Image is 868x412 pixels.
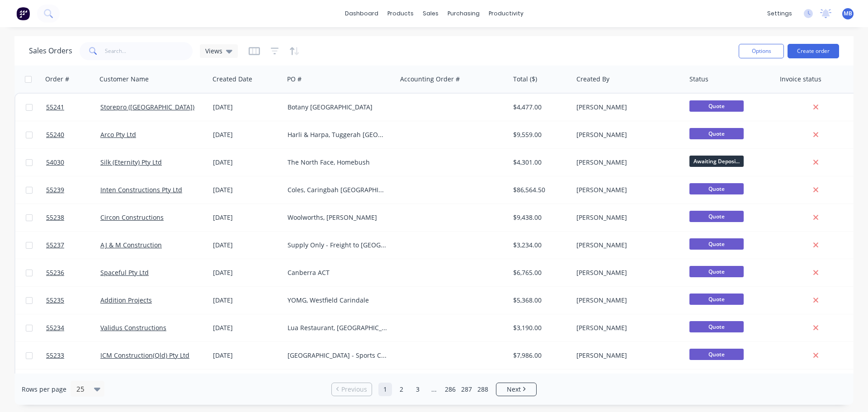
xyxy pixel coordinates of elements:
a: Silk (Eternity) Pty Ltd [100,158,162,166]
div: $9,559.00 [513,130,566,139]
div: settings [763,7,797,20]
span: 55240 [46,130,64,139]
div: Accounting Order # [400,75,460,84]
a: dashboard [340,7,383,20]
div: Created Date [212,75,252,84]
a: 55237 [46,232,100,259]
div: $9,438.00 [513,213,566,222]
div: $86,564.50 [513,185,566,194]
div: [PERSON_NAME] [576,185,677,194]
a: Next page [496,385,536,394]
a: 55239 [46,176,100,204]
div: [DATE] [213,103,280,112]
a: Page 1 is your current page [378,383,392,396]
button: Options [739,44,784,58]
div: PO # [287,75,302,84]
span: Quote [689,211,744,222]
div: The North Face, Homebush [288,158,388,167]
div: Lua Restaurant, [GEOGRAPHIC_DATA] Fish Market [288,323,388,332]
div: [DATE] [213,213,280,222]
div: [PERSON_NAME] [576,351,677,360]
a: Validus Constructions [100,323,166,332]
a: 55234 [46,314,100,341]
div: Supply Only - Freight to [GEOGRAPHIC_DATA] [288,241,388,250]
div: [PERSON_NAME] [576,241,677,250]
span: Quote [689,238,744,250]
a: Previous page [332,385,372,394]
a: Page 287 [460,383,473,396]
div: [DATE] [213,268,280,277]
a: 55238 [46,204,100,231]
a: 54030 [46,149,100,176]
a: Addition Projects [100,296,152,304]
a: 55240 [46,121,100,148]
div: $5,368.00 [513,296,566,305]
span: 55238 [46,213,64,222]
div: [DATE] [213,185,280,194]
a: 55232 [46,369,100,397]
span: Previous [341,385,367,394]
span: 55235 [46,296,64,305]
span: Quote [689,321,744,332]
span: 55237 [46,241,64,250]
span: Quote [689,100,744,112]
div: Status [689,75,708,84]
div: $4,301.00 [513,158,566,167]
div: $4,477.00 [513,103,566,112]
a: Inten Constructions Pty Ltd [100,185,182,194]
a: Spaceful Pty Ltd [100,268,149,277]
span: Views [205,46,222,56]
div: [DATE] [213,296,280,305]
div: Order # [45,75,69,84]
input: Search... [105,42,193,60]
a: 55236 [46,259,100,286]
span: Quote [689,294,744,305]
div: [PERSON_NAME] [576,158,677,167]
div: [PERSON_NAME] [576,268,677,277]
span: 54030 [46,158,64,167]
div: products [383,7,418,20]
a: AJ & M Construction [100,241,162,249]
div: Botany [GEOGRAPHIC_DATA] [288,103,388,112]
div: [DATE] [213,130,280,139]
a: 55233 [46,342,100,369]
div: Invoice status [780,75,821,84]
span: MB [844,9,852,18]
div: Created By [576,75,609,84]
div: [GEOGRAPHIC_DATA] - Sports Courts [288,351,388,360]
a: Page 288 [476,383,490,396]
div: Total ($) [513,75,537,84]
div: $7,986.00 [513,351,566,360]
a: Arco Pty Ltd [100,130,136,139]
a: Page 286 [443,383,457,396]
span: 55234 [46,323,64,332]
span: 55236 [46,268,64,277]
span: Awaiting Deposi... [689,156,744,167]
span: Quote [689,128,744,139]
a: Storepro ([GEOGRAPHIC_DATA]) [100,103,194,111]
div: $3,234.00 [513,241,566,250]
div: sales [418,7,443,20]
span: Next [507,385,521,394]
span: 55241 [46,103,64,112]
div: purchasing [443,7,484,20]
ul: Pagination [328,383,540,396]
a: Page 3 [411,383,425,396]
div: [PERSON_NAME] [576,213,677,222]
img: Factory [16,7,30,20]
a: 55241 [46,94,100,121]
div: [PERSON_NAME] [576,103,677,112]
a: 55235 [46,287,100,314]
div: Coles, Caringbah [GEOGRAPHIC_DATA] [288,185,388,194]
div: Harli & Harpa, Tuggerah [GEOGRAPHIC_DATA] [288,130,388,139]
div: $6,765.00 [513,268,566,277]
div: Woolworths, [PERSON_NAME] [288,213,388,222]
div: [DATE] [213,158,280,167]
div: Customer Name [99,75,149,84]
a: Jump forward [427,383,441,396]
div: [DATE] [213,323,280,332]
a: Circon Constructions [100,213,164,222]
span: 55233 [46,351,64,360]
div: [PERSON_NAME] [576,323,677,332]
div: $3,190.00 [513,323,566,332]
